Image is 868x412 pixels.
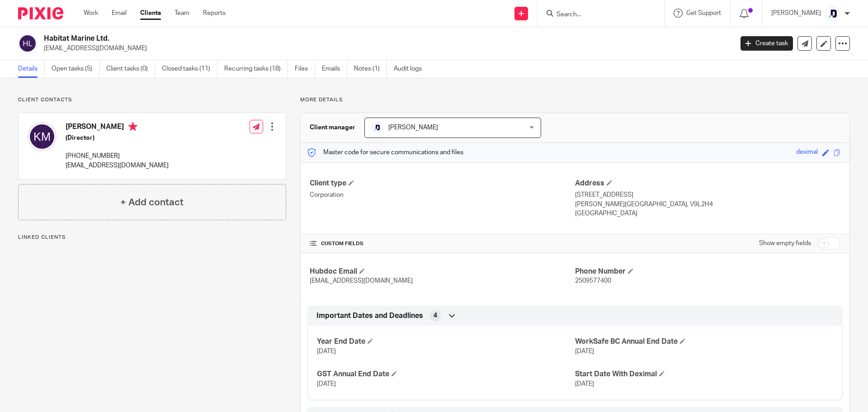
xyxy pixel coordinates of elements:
[44,44,727,53] p: [EMAIL_ADDRESS][DOMAIN_NAME]
[771,9,821,18] p: [PERSON_NAME]
[322,60,347,78] a: Emails
[66,133,169,142] h5: (Director)
[575,381,594,387] span: [DATE]
[310,278,413,284] span: [EMAIL_ADDRESS][DOMAIN_NAME]
[575,337,833,346] h4: WorkSafe BC Annual End Date
[203,9,226,18] a: Reports
[575,190,840,199] p: [STREET_ADDRESS]
[317,369,575,379] h4: GST Annual End Date
[18,96,286,104] p: Client contacts
[44,34,590,43] h2: Habitat Marine Ltd.
[575,369,833,379] h4: Start Date With Deximal
[575,200,840,209] p: [PERSON_NAME][GEOGRAPHIC_DATA], V9L2H4
[826,6,840,21] img: deximal_460x460_FB_Twitter.png
[310,267,575,276] h4: Hubdoc Email
[354,60,387,78] a: Notes (1)
[310,179,575,188] h4: Client type
[52,60,99,78] a: Open tasks (5)
[106,60,155,78] a: Client tasks (0)
[307,148,463,157] p: Master code for secure communications and files
[84,9,98,18] a: Work
[575,267,840,276] h4: Phone Number
[18,234,286,241] p: Linked clients
[162,60,217,78] a: Closed tasks (11)
[18,60,45,78] a: Details
[575,348,594,355] span: [DATE]
[388,124,438,131] span: [PERSON_NAME]
[224,60,288,78] a: Recurring tasks (18)
[317,337,575,346] h4: Year End Date
[120,195,184,209] h4: + Add contact
[128,122,137,131] i: Primary
[556,11,637,19] input: Search
[434,311,437,320] span: 4
[310,123,355,132] h3: Client manager
[66,161,169,170] p: [EMAIL_ADDRESS][DOMAIN_NAME]
[317,381,336,387] span: [DATE]
[28,122,57,151] img: svg%3E
[796,147,818,158] div: deximal
[140,9,161,18] a: Clients
[759,239,811,248] label: Show empty fields
[18,7,63,19] img: Pixie
[66,152,169,161] p: [PHONE_NUMBER]
[741,36,793,51] a: Create task
[686,10,721,16] span: Get Support
[175,9,189,18] a: Team
[575,179,840,188] h4: Address
[310,240,575,247] h4: CUSTOM FIELDS
[295,60,315,78] a: Files
[316,311,423,321] span: Important Dates and Deadlines
[310,190,575,199] p: Corporation
[112,9,127,18] a: Email
[66,122,169,133] h4: [PERSON_NAME]
[300,96,850,104] p: More details
[372,122,382,133] img: deximal_460x460_FB_Twitter.png
[394,60,429,78] a: Audit logs
[575,209,840,218] p: [GEOGRAPHIC_DATA]
[575,278,611,284] span: 2509577400
[317,348,336,355] span: [DATE]
[18,34,37,53] img: svg%3E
